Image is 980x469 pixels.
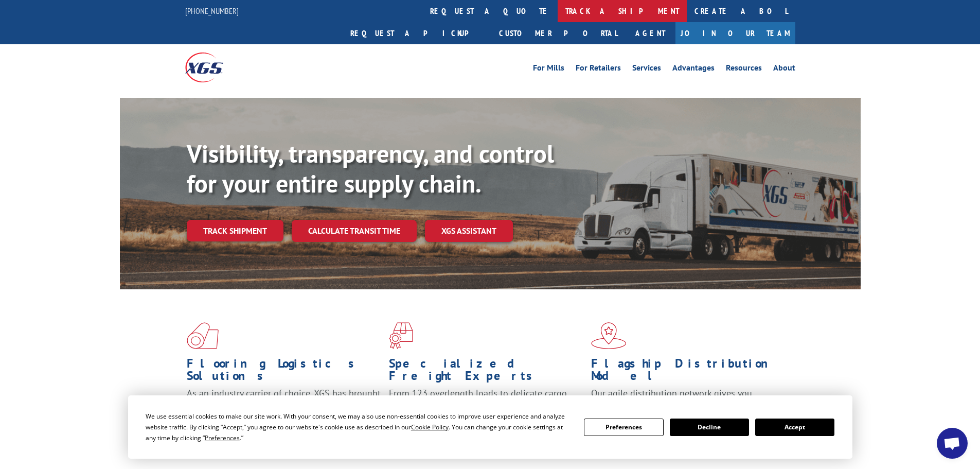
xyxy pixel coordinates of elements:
[533,64,564,75] a: For Mills
[187,357,381,387] h1: Flooring Logistics Solutions
[632,64,661,75] a: Services
[187,322,219,349] img: xgs-icon-total-supply-chain-intelligence-red
[576,64,621,75] a: For Retailers
[672,64,715,75] a: Advantages
[146,411,572,443] div: We use essential cookies to make our site work. With your consent, we may also use non-essential ...
[292,220,417,242] a: Calculate transit time
[187,220,283,241] a: Track shipment
[937,428,968,459] a: Open chat
[389,357,583,387] h1: Specialized Freight Experts
[205,433,240,442] span: Preferences
[591,387,780,411] span: Our agile distribution network gives you nationwide inventory management on demand.
[185,6,239,16] a: [PHONE_NUMBER]
[343,22,491,44] a: Request a pickup
[591,357,786,387] h1: Flagship Distribution Model
[675,22,795,44] a: Join Our Team
[411,423,449,431] span: Cookie Policy
[584,419,663,436] button: Preferences
[491,22,625,44] a: Customer Portal
[591,322,627,349] img: xgs-icon-flagship-distribution-model-red
[128,395,852,459] div: Cookie Consent Prompt
[187,137,554,199] b: Visibility, transparency, and control for your entire supply chain.
[726,64,762,75] a: Resources
[625,22,675,44] a: Agent
[389,387,583,433] p: From 123 overlength loads to delicate cargo, our experienced staff knows the best way to move you...
[389,322,413,349] img: xgs-icon-focused-on-flooring-red
[187,387,381,424] span: As an industry carrier of choice, XGS has brought innovation and dedication to flooring logistics...
[670,419,749,436] button: Decline
[773,64,795,75] a: About
[755,419,834,436] button: Accept
[425,220,513,242] a: XGS ASSISTANT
